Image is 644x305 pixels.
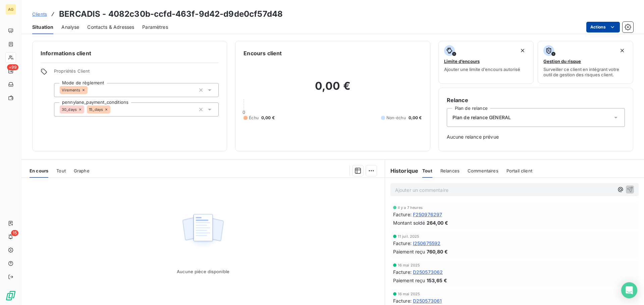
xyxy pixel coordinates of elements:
button: Limite d’encoursAjouter une limite d’encours autorisé [438,41,534,84]
span: Facture : [393,269,412,276]
span: Montant soldé [393,219,425,226]
span: 16 mai 2025 [398,292,420,296]
span: 11 juil. 2025 [398,234,420,238]
span: 15 [11,230,18,236]
span: 0,00 € [261,115,275,121]
span: Facture : [393,297,412,304]
span: Échu [249,115,259,121]
input: Ajouter une valeur [110,106,116,112]
div: Open Intercom Messenger [621,282,637,298]
span: Limite d’encours [444,59,480,64]
span: 760,80 € [427,248,448,255]
span: Portail client [506,168,532,173]
h6: Encours client [244,49,282,57]
span: Facture : [393,211,412,218]
button: Gestion du risqueSurveiller ce client en intégrant votre outil de gestion des risques client. [538,41,633,84]
span: Aucune pièce disponible [177,269,229,274]
span: Ajouter une limite d’encours autorisé [444,67,520,72]
span: Paramètres [142,24,168,30]
span: Propriétés Client [54,68,219,78]
span: Graphe [74,168,90,173]
span: Tout [422,168,432,173]
span: Tout [56,168,66,173]
span: F250976297 [413,211,442,218]
h6: Historique [385,167,419,175]
h6: Informations client [41,49,219,57]
span: Paiement reçu [393,248,425,255]
a: Clients [32,11,47,17]
span: Contacts & Adresses [87,24,134,30]
span: Analyse [61,24,79,30]
span: Facture : [393,240,412,247]
span: Situation [32,24,53,30]
img: Empty state [181,210,224,252]
span: Gestion du risque [543,59,581,64]
span: 30_days [62,107,77,111]
h2: 0,00 € [244,79,422,99]
span: En cours [30,168,48,173]
h6: Relance [447,96,625,104]
span: Aucune relance prévue [447,134,625,140]
span: D250573062 [413,269,443,276]
span: 0,00 € [409,115,422,121]
span: Virements [62,88,80,92]
span: Non-échu [386,115,406,121]
span: I250675592 [413,240,441,247]
img: Logo LeanPay [5,290,16,301]
span: Surveiller ce client en intégrant votre outil de gestion des risques client. [543,67,628,77]
span: D250573061 [413,297,442,304]
span: 16 mai 2025 [398,263,420,267]
div: AG [5,4,16,15]
span: +99 [7,64,18,70]
h3: BERCADIS - 4082c30b-ccfd-463f-9d42-d9de0cf57d48 [59,8,283,20]
span: 153,65 € [427,277,447,284]
span: Relances [440,168,460,173]
span: Commentaires [468,168,498,173]
span: Paiement reçu [393,277,425,284]
span: Clients [32,11,47,17]
button: Actions [586,22,620,32]
span: il y a 7 heures [398,206,423,210]
span: Plan de relance GENERAL [452,114,511,121]
input: Ajouter une valeur [88,87,93,93]
span: 15_days [89,107,103,111]
span: 264,00 € [427,219,448,226]
span: 0 [243,109,245,115]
